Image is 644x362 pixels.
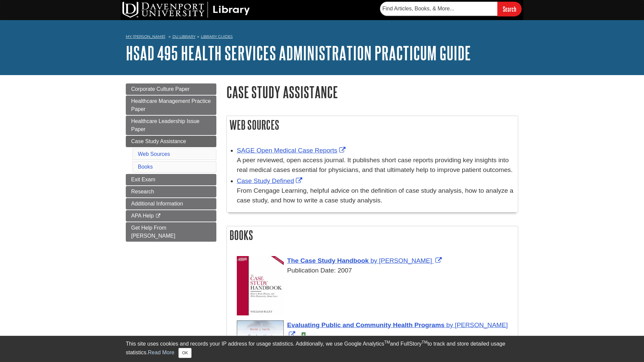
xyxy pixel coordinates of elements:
span: Evaluating Public and Community Health Programs [287,321,444,328]
a: Web Sources [138,151,170,157]
a: Link opens in new window [287,321,508,338]
span: Healthcare Leadership Issue Paper [131,118,200,132]
span: The Case Study Handbook [287,257,369,264]
h2: Web Sources [227,116,518,134]
span: Corporate Culture Paper [131,86,190,92]
button: Close [178,348,192,358]
a: DU Library [172,34,196,39]
a: Link opens in new window [237,147,347,154]
a: Get Help From [PERSON_NAME] [126,222,216,242]
a: Exit Exam [126,174,216,185]
h1: Case Study Assistance [226,83,518,101]
a: My [PERSON_NAME] [126,34,165,40]
span: Research [131,189,154,194]
span: Healthcare Management Practice Paper [131,98,211,112]
a: APA Help [126,210,216,222]
a: Healthcare Leadership Issue Paper [126,116,216,135]
span: [PERSON_NAME] [455,321,508,328]
span: by [446,321,453,328]
span: by [370,257,377,264]
a: Research [126,186,216,197]
a: Healthcare Management Practice Paper [126,96,216,115]
input: Find Articles, Books, & More... [380,2,497,16]
div: Publication Date: 2007 [237,266,515,276]
sup: TM [422,340,427,345]
div: Guide Page Menu [126,83,216,242]
img: e-Book [301,332,306,338]
a: Library Guides [201,34,233,39]
h2: Books [227,226,518,244]
a: HSAD 495 Health Services Administration Practicum Guide [126,43,471,63]
form: Searches DU Library's articles, books, and more [380,2,522,16]
a: Link opens in new window [287,257,443,264]
span: Exit Exam [131,177,155,182]
nav: breadcrumb [126,32,518,43]
a: Additional Information [126,198,216,209]
a: Read More [148,350,174,355]
div: From Cengage Learning, helpful advice on the definition of case study analysis, how to analyze a ... [237,186,515,205]
a: Link opens in new window [237,177,304,184]
span: APA Help [131,213,154,219]
span: Get Help From [PERSON_NAME] [131,225,175,239]
a: Corporate Culture Paper [126,83,216,95]
div: This site uses cookies and records your IP address for usage statistics. Additionally, we use Goo... [126,340,518,358]
a: Case Study Assistance [126,136,216,147]
span: Case Study Assistance [131,138,186,144]
sup: TM [384,340,390,345]
i: This link opens in a new window [155,214,161,218]
span: Additional Information [131,201,183,206]
img: DU Library [122,2,250,18]
input: Search [497,2,522,16]
div: A peer reviewed, open access journal. It publishes short case reports providing key insights into... [237,156,515,175]
a: Books [138,164,153,170]
span: [PERSON_NAME] [379,257,432,264]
